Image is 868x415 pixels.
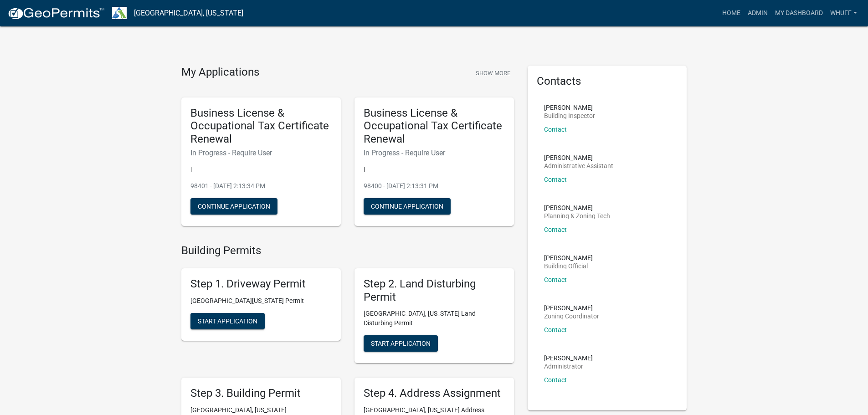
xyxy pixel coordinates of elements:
h6: In Progress - Require User [190,149,332,157]
p: Administrator [544,363,593,369]
p: [PERSON_NAME] [544,104,595,111]
button: Continue Application [364,198,451,215]
p: [PERSON_NAME] [544,205,610,211]
h5: Step 1. Driveway Permit [190,277,332,291]
p: 98401 - [DATE] 2:13:34 PM [190,181,332,191]
p: 98400 - [DATE] 2:13:31 PM [364,181,505,191]
span: Start Application [371,340,431,347]
a: Contact [544,376,567,384]
h5: Contacts [537,75,678,88]
a: Home [719,5,744,22]
p: Building Inspector [544,113,595,119]
a: Contact [544,226,567,233]
p: [PERSON_NAME] [544,305,599,311]
button: Continue Application [190,198,277,215]
h5: Business License & Occupational Tax Certificate Renewal [190,107,332,146]
a: Contact [544,276,567,283]
a: Contact [544,176,567,183]
p: | [364,164,505,174]
p: Planning & Zoning Tech [544,213,610,219]
h6: In Progress - Require User [364,149,505,157]
h5: Business License & Occupational Tax Certificate Renewal [364,107,505,146]
a: [GEOGRAPHIC_DATA], [US_STATE] [134,5,243,21]
p: Zoning Coordinator [544,313,599,319]
h5: Step 3. Building Permit [190,387,332,400]
p: Building Official [544,263,593,269]
p: Administrative Assistant [544,163,613,169]
h4: My Applications [181,66,259,79]
img: Troup County, Georgia [112,7,127,19]
button: Show More [472,66,514,81]
button: Start Application [364,335,438,352]
p: [PERSON_NAME] [544,154,613,161]
p: [PERSON_NAME] [544,355,593,361]
a: Admin [744,5,771,22]
a: Contact [544,326,567,333]
h5: Step 4. Address Assignment [364,387,505,400]
a: whuff [827,5,861,22]
a: My Dashboard [771,5,827,22]
h5: Step 2. Land Disturbing Permit [364,277,505,304]
p: [GEOGRAPHIC_DATA][US_STATE] Permit [190,296,332,306]
a: Contact [544,126,567,133]
p: [PERSON_NAME] [544,255,593,261]
button: Start Application [190,313,265,329]
p: [GEOGRAPHIC_DATA], [US_STATE] Land Disturbing Permit [364,309,505,328]
span: Start Application [198,317,257,324]
p: | [190,164,332,174]
h4: Building Permits [181,244,514,257]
